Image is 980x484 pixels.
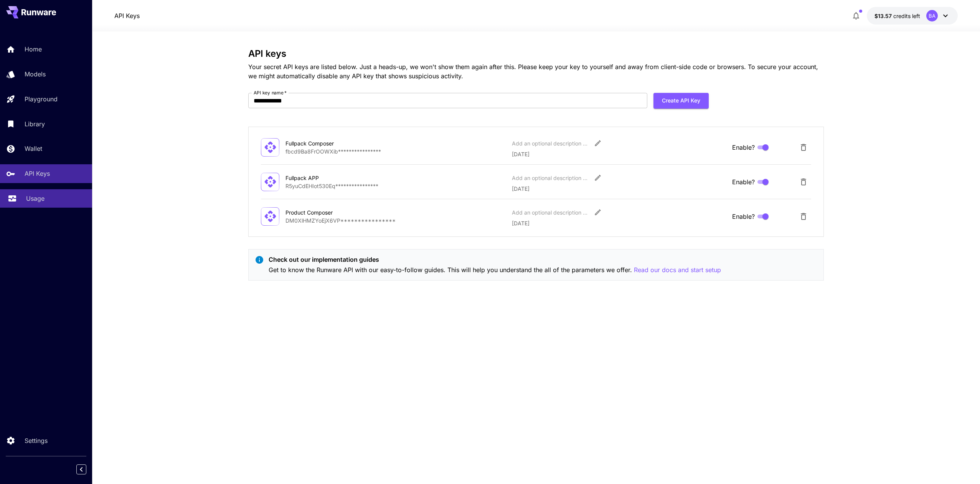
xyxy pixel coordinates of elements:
p: Check out our implementation guides [269,255,721,264]
div: Add an optional description or comment [512,208,589,216]
div: Add an optional description or comment [512,139,589,147]
button: Edit [591,136,605,150]
div: $13.56606 [874,12,920,20]
span: credits left [893,13,920,19]
p: [DATE] [512,219,726,227]
span: Enable? [732,177,755,187]
p: [DATE] [512,185,726,193]
button: Delete API Key [796,140,811,155]
p: Wallet [25,144,42,153]
p: API Keys [25,169,50,178]
button: Read our docs and start setup [634,265,721,275]
button: Delete API Key [796,174,811,190]
span: $13.57 [874,13,893,19]
div: Product Composer [285,208,362,216]
p: Models [25,69,46,79]
p: Playground [25,94,58,104]
button: Delete API Key [796,209,811,224]
div: Fullpack APP [285,174,362,182]
span: Enable? [732,143,755,152]
button: Edit [591,171,605,185]
button: Edit [591,205,605,219]
p: Your secret API keys are listed below. Just a heads-up, we won't show them again after this. Plea... [248,62,824,81]
div: Collapse sidebar [82,463,92,476]
div: Add an optional description or comment [512,174,589,182]
div: BA [926,10,938,21]
p: Usage [26,194,45,203]
h3: API keys [248,48,824,59]
div: Fullpack Composer [285,139,362,147]
p: Settings [25,436,48,445]
a: API Keys [114,11,140,20]
span: Enable? [732,212,755,221]
button: Create API Key [653,93,709,109]
p: [DATE] [512,150,726,158]
p: Home [25,45,42,54]
label: API key name [254,89,287,96]
button: $13.56606BA [867,7,958,25]
p: Library [25,119,45,129]
p: Get to know the Runware API with our easy-to-follow guides. This will help you understand the all... [269,265,721,275]
nav: breadcrumb [114,11,140,20]
button: Collapse sidebar [76,464,86,474]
